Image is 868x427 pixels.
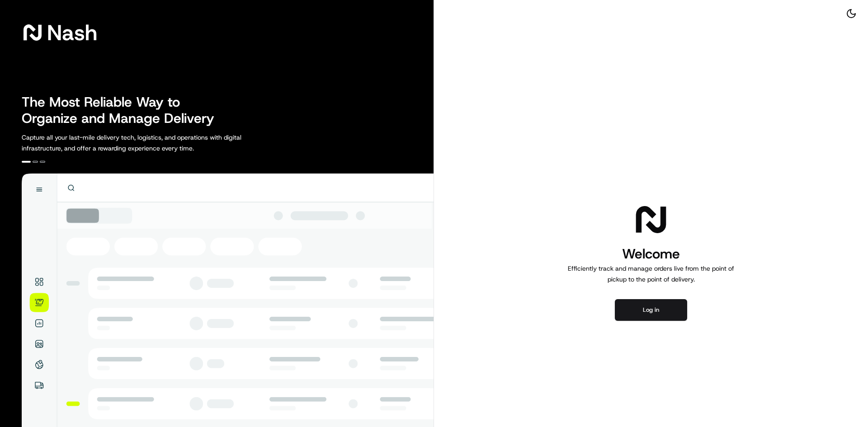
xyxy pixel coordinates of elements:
[22,94,224,127] h2: The Most Reliable Way to Organize and Manage Delivery
[564,245,738,263] h1: Welcome
[615,299,687,321] button: Log in
[564,263,738,285] p: Efficiently track and manage orders live from the point of pickup to the point of delivery.
[22,132,282,154] p: Capture all your last-mile delivery tech, logistics, and operations with digital infrastructure, ...
[47,23,97,42] span: Nash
